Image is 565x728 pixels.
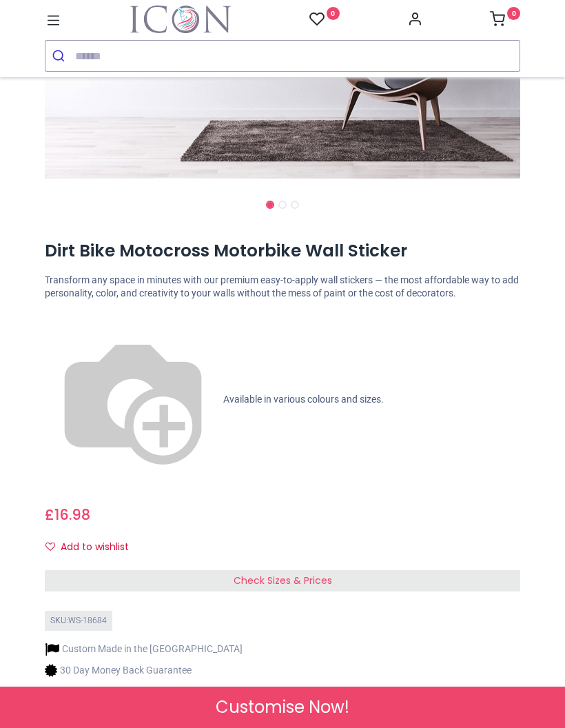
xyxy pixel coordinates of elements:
[45,505,90,525] span: £
[45,312,221,488] img: color-wheel.png
[45,41,75,71] button: Submit
[45,642,243,656] li: Custom Made in the [GEOGRAPHIC_DATA]
[223,394,384,405] span: Available in various colours and sizes.
[216,696,349,719] span: Customise Now!
[234,574,332,587] span: Check Sizes & Prices
[45,536,141,559] button: Add to wishlistAdd to wishlist
[309,11,340,28] a: 0
[45,542,55,552] i: Add to wishlist
[45,274,520,301] p: Transform any space in minutes with our premium easy-to-apply wall stickers — the most affordable...
[130,6,231,33] a: Logo of Icon Wall Stickers
[327,7,340,20] sup: 0
[54,505,90,525] span: 16.98
[507,7,520,20] sup: 0
[45,663,243,678] li: 30 Day Money Back Guarantee
[490,15,520,26] a: 0
[45,239,520,263] h1: Dirt Bike Motocross Motorbike Wall Sticker
[130,6,231,33] img: Icon Wall Stickers
[45,685,243,699] li: Free Tracked 48 Delivery Over £15
[407,15,422,26] a: Account Info
[45,611,112,631] div: SKU: WS-18684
